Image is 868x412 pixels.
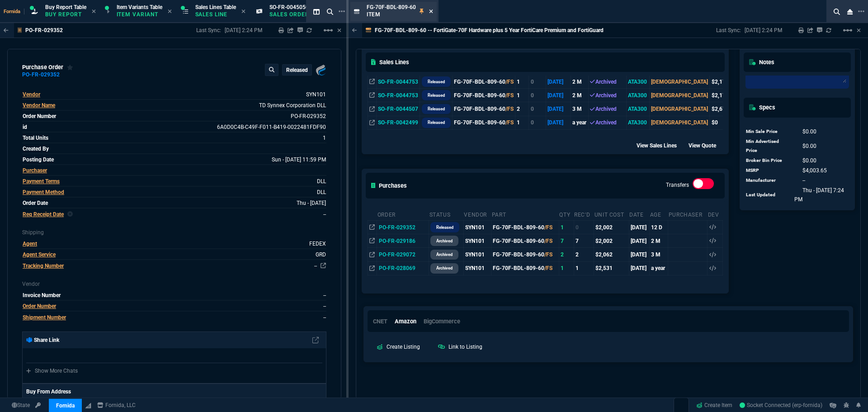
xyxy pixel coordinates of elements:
div: View Sales Lines [637,141,685,150]
div: $2,175 [712,78,741,86]
span: 0 [802,128,816,135]
nx-icon: Open In Opposite Panel [369,119,375,126]
span: Buy Report Table [45,4,86,10]
tr: undefined [22,155,326,165]
span: Req Receipt Date [23,211,64,218]
nx-fornida-value: PO-FR-029072 [379,251,427,259]
td: [DATE] [629,248,650,261]
span: Order Number [23,303,56,309]
td: FG-70F-BDL-809-60 [491,248,559,261]
tr: undefined [22,313,326,322]
p: archived [436,265,453,272]
h6: BigCommerce [424,318,460,325]
a: API TOKEN [33,401,43,409]
td: FG-70F-BDL-809-60 [452,89,515,102]
tr: undefined [745,137,849,156]
tr: undefined [745,175,849,185]
th: Vendor [463,208,491,221]
th: Rec'd [574,208,594,221]
td: ATA300 [626,102,649,116]
div: Vendor Name [23,101,55,109]
td: 7 [559,234,574,248]
span: Fornida [4,9,24,14]
td: SYN101 [463,221,491,234]
span: FG-70F-BDL-809-60 [367,4,416,10]
tr: undefined [22,261,326,270]
td: 3 M [571,102,588,116]
td: Min Advertised Price [745,137,794,156]
span: -- [323,211,326,218]
nx-icon: Open In Opposite Panel [369,92,375,99]
td: ATA300 [626,75,649,89]
td: [DATE] [629,234,650,248]
nx-icon: Open In Opposite Panel [369,251,375,258]
span: DLL [317,178,326,185]
td: [DATE] [546,89,571,102]
span: Purchaser [23,167,47,174]
td: 1 [559,261,574,275]
span: PO-FR-029072 [379,251,415,258]
a: Create Listing [369,341,427,353]
td: [DEMOGRAPHIC_DATA] [650,75,710,89]
td: [DEMOGRAPHIC_DATA] [650,116,710,129]
td: Min Sale Price [745,127,794,137]
nx-icon: Open In Opposite Panel [369,106,375,112]
span: FEDEX [309,241,326,247]
td: Broker Bin Price [745,156,794,166]
a: Global State [9,401,33,409]
td: 2 [515,102,529,116]
td: [DATE] [629,261,650,275]
span: TD Synnex Corporation DLL [259,102,326,109]
span: 0 [802,143,816,149]
span: /FS [544,251,552,258]
span: -- [802,177,805,184]
th: Order [377,208,429,221]
td: FG-70F-BDL-809-60 [452,116,515,129]
a: -- [314,263,317,269]
p: Vendor [22,280,326,288]
td: 0 [529,102,546,116]
div: View Quote [689,141,724,150]
tr: undefined [22,133,326,143]
td: 2 [574,248,594,261]
p: PO-FR-029352 [25,27,63,34]
td: 0 [529,89,546,102]
nx-icon: Open New Tab [339,7,345,16]
div: $2,175 [712,91,741,99]
span: Tracking Number [23,263,64,269]
a: Link to Listing [431,341,490,353]
th: Dev [708,208,723,221]
nx-icon: Search [323,6,337,17]
span: Item Variants Table [117,4,162,10]
div: Archived [590,105,625,113]
div: purchase order [22,64,73,71]
td: [DATE] [546,116,571,129]
span: Invoice Number [23,292,61,298]
tr: undefined [22,291,326,301]
tr: undefined [22,239,326,249]
a: Create Item [693,398,736,412]
tr: undefined [745,185,849,204]
nx-icon: Close Workbench [844,6,856,17]
tr: When the order was created [22,199,326,208]
span: Sales Lines Table [195,4,236,10]
td: [DEMOGRAPHIC_DATA] [650,102,710,116]
h6: CNET [373,318,387,325]
nx-icon: Back to Table [352,27,357,33]
h5: Specs [749,103,775,112]
a: Show More Chats [26,368,78,374]
th: Date [629,208,650,221]
p: archived [436,251,453,258]
span: Payment Method [23,189,64,195]
span: Socket Connected (erp-fornida) [740,402,822,408]
span: Agent Service [23,251,56,258]
tr: undefined [745,156,849,166]
p: Last Sync: [716,27,745,34]
nx-fornida-value: PO-FR-029186 [379,237,427,245]
td: 3 M [650,248,668,261]
span: PO-FR-028069 [379,265,415,271]
td: 1 [515,89,529,102]
p: Released [428,105,445,113]
span: undefined [325,146,326,152]
div: Archived [590,91,625,99]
